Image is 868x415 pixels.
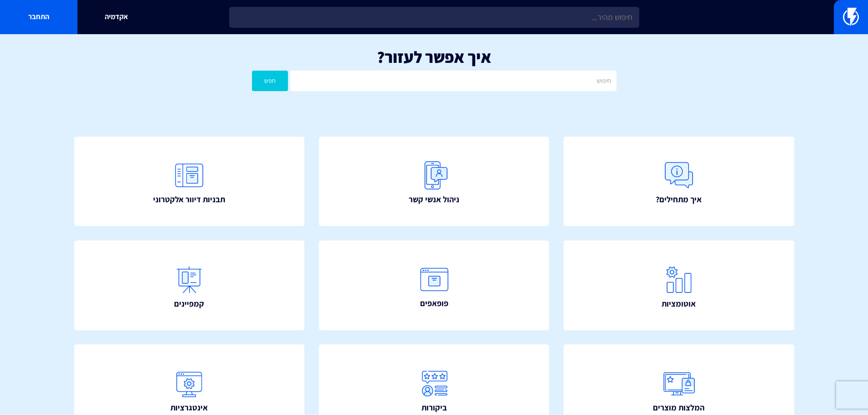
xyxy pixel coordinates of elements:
span: פופאפים [420,297,448,309]
span: ניהול אנשי קשר [409,194,459,205]
span: אינטגרציות [170,402,208,414]
span: המלצות מוצרים [653,402,704,414]
a: ניהול אנשי קשר [319,137,550,226]
a: אוטומציות [564,241,794,330]
input: חיפוש [290,71,616,91]
button: חפש [252,71,288,91]
a: קמפיינים [74,241,305,330]
a: איך מתחילים? [564,137,794,226]
a: פופאפים [319,241,550,330]
h1: איך אפשר לעזור? [14,48,854,66]
span: קמפיינים [174,298,204,310]
span: אוטומציות [662,298,696,310]
span: תבניות דיוור אלקטרוני [153,194,225,205]
a: תבניות דיוור אלקטרוני [74,137,305,226]
span: ביקורות [421,402,447,414]
span: איך מתחילים? [656,194,702,205]
input: חיפוש מהיר... [229,7,639,28]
